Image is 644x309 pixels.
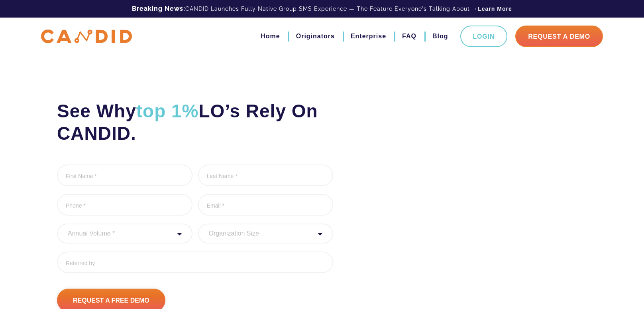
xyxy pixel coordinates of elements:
[478,5,512,13] a: Learn More
[41,30,132,44] img: CANDID APP
[432,30,448,43] a: Blog
[198,164,334,186] input: Last Name *
[136,101,199,121] span: top 1%
[57,164,192,186] input: First Name *
[351,30,386,43] a: Enterprise
[261,30,280,43] a: Home
[198,194,334,216] input: Email *
[57,100,333,145] h2: See Why LO’s Rely On CANDID.
[402,30,416,43] a: FAQ
[515,26,603,47] a: Request A Demo
[57,194,192,216] input: Phone *
[296,30,335,43] a: Originators
[460,26,508,47] a: Login
[132,5,185,12] b: Breaking News:
[57,252,333,273] input: Referred by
